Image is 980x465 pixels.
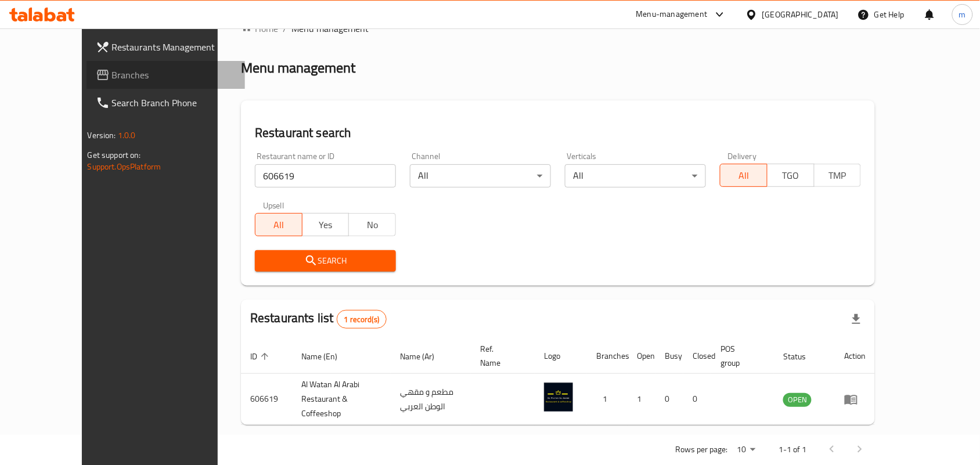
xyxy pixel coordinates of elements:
span: Status [783,349,821,363]
td: 0 [683,374,711,425]
img: Al Watan Al Arabi Restaurant & Coffeeshop [544,383,573,412]
button: TGO [767,164,815,187]
label: Delivery [728,152,757,160]
span: Search [264,254,387,268]
div: Menu-management [636,8,708,21]
button: TMP [814,164,862,187]
span: TMP [819,167,857,184]
span: No [354,217,391,233]
button: No [348,213,396,236]
span: Branches [112,68,236,82]
th: Busy [655,338,683,374]
div: Export file [842,305,870,333]
button: All [255,213,302,236]
a: Home [241,21,278,35]
div: All [410,164,551,188]
span: Yes [307,217,345,233]
label: Upsell [263,201,284,210]
a: Search Branch Phone [87,89,246,117]
td: 606619 [241,374,292,425]
span: OPEN [783,393,812,406]
td: Al Watan Al Arabi Restaurant & Coffeeshop [292,374,391,425]
span: Ref. Name [480,342,521,370]
th: Action [835,338,875,374]
div: Rows per page: [732,441,760,459]
td: مطعم و مقهي الوطن العربي [391,374,471,425]
p: Rows per page: [675,442,727,457]
span: TGO [772,167,810,184]
td: 1 [628,374,655,425]
button: Search [255,250,396,272]
span: m [959,8,966,21]
th: Open [628,338,655,374]
li: / [283,21,287,35]
p: 1-1 of 1 [779,442,806,457]
span: Version: [88,128,116,143]
button: All [720,164,768,187]
th: Logo [535,338,587,374]
th: Closed [683,338,711,374]
table: enhanced table [241,338,875,425]
span: POS group [720,342,760,370]
span: Restaurants Management [112,40,236,54]
span: All [260,217,298,233]
span: Name (Ar) [400,349,449,363]
span: Name (En) [301,349,352,363]
td: 1 [587,374,628,425]
div: Total records count [337,310,387,329]
h2: Menu management [241,59,355,77]
span: 1 record(s) [337,314,387,325]
span: Search Branch Phone [112,96,236,110]
span: Get support on: [88,147,141,163]
span: Menu management [291,21,369,35]
button: Yes [302,213,350,236]
span: 1.0.0 [118,128,136,143]
a: Restaurants Management [87,33,246,61]
td: 0 [655,374,683,425]
span: All [725,167,763,184]
span: ID [250,349,272,363]
div: [GEOGRAPHIC_DATA] [762,8,839,21]
h2: Restaurant search [255,124,861,142]
a: Support.OpsPlatform [88,159,161,174]
a: Branches [87,61,246,89]
input: Search for restaurant name or ID.. [255,164,396,188]
div: All [565,164,706,188]
th: Branches [587,338,628,374]
div: Menu [844,392,866,406]
h2: Restaurants list [250,309,387,329]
